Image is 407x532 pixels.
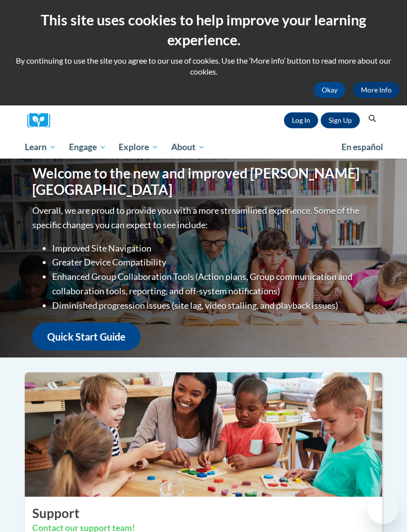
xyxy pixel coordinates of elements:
a: Cox Campus [27,113,57,128]
span: Engage [69,141,106,153]
a: Register [321,112,360,128]
h2: Support [32,504,375,522]
span: Learn [25,141,56,153]
a: More Info [353,82,400,98]
li: Enhanced Group Collaboration Tools (Action plans, Group communication and collaboration tools, re... [52,269,375,298]
p: Overall, we are proud to provide you with a more streamlined experience. Some of the specific cha... [32,203,375,232]
img: ... [17,372,390,497]
img: Logo brand [27,113,57,128]
span: Explore [119,141,158,153]
a: En español [335,137,390,158]
span: About [171,141,205,153]
li: Diminished progression issues (site lag, video stalling, and playback issues) [52,298,375,313]
a: About [165,136,211,159]
a: Explore [112,136,165,159]
p: By continuing to use the site you agree to our use of cookies. Use the ‘More info’ button to read... [7,55,400,77]
a: Quick Start Guide [32,323,140,351]
a: Engage [63,136,113,159]
li: Improved Site Navigation [52,241,375,256]
button: Search [365,113,380,125]
div: Main menu [17,136,390,159]
button: Okay [314,82,345,98]
span: En español [341,142,383,152]
h1: Welcome to the new and improved [PERSON_NAME][GEOGRAPHIC_DATA] [32,165,375,198]
a: Learn [18,136,63,159]
li: Greater Device Compatibility [52,255,375,269]
iframe: Button to launch messaging window [367,492,399,524]
h2: This site uses cookies to help improve your learning experience. [7,10,400,50]
a: Log In [284,112,318,128]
